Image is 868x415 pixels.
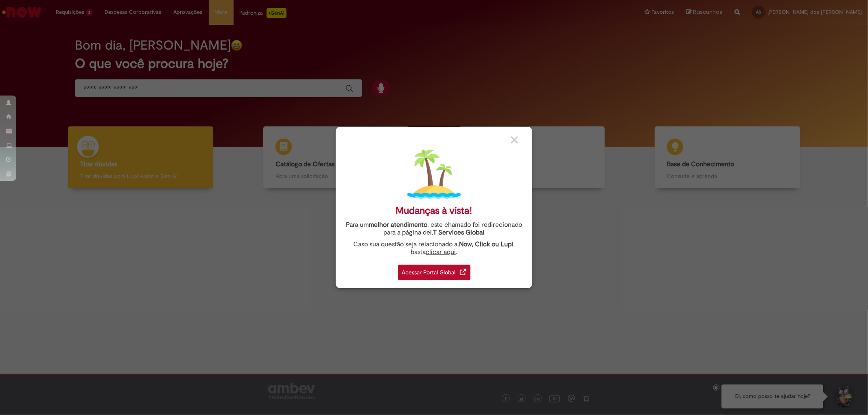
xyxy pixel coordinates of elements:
[396,205,472,217] div: Mudanças à vista!
[431,224,485,237] a: I.T Services Global
[460,269,466,275] img: redirect_link.png
[369,221,427,229] strong: melhor atendimento
[511,136,518,143] img: close_button_grey.png
[342,221,526,237] div: Para um , este chamado foi redirecionado para a página de
[407,148,461,201] img: island.png
[342,241,526,256] div: Caso sua questão seja relacionado a , basta .
[426,243,456,256] a: clicar aqui
[398,260,470,280] a: Acessar Portal Global
[398,265,470,280] div: Acessar Portal Global
[457,240,513,248] strong: .Now, Click ou Lupi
